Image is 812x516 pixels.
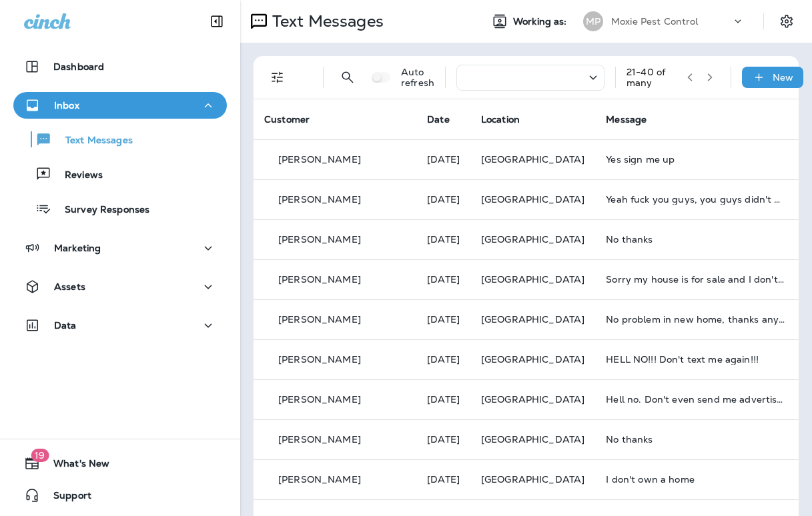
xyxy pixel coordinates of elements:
[606,274,785,285] div: Sorry my house is for sale and I don't want a contract
[13,312,227,339] button: Data
[13,482,227,509] button: Support
[606,113,647,125] span: Message
[31,449,49,462] span: 19
[606,314,785,325] div: No problem in new home, thanks anyway
[54,243,101,253] p: Marketing
[264,113,310,125] span: Customer
[427,234,460,245] p: Sep 19, 2025 03:30 PM
[52,135,133,147] p: Text Messages
[334,64,361,91] button: Search Messages
[54,320,77,331] p: Data
[773,72,793,83] p: New
[40,458,109,474] span: What's New
[264,64,291,91] button: Filters
[606,194,785,205] div: Yeah fuck you guys, you guys didn't do shit for me ,,, I'm gonna expose the garbage you guys spew...
[427,314,460,325] p: Sep 19, 2025 12:12 PM
[13,92,227,119] button: Inbox
[513,16,570,27] span: Working as:
[51,169,103,182] p: Reviews
[401,67,434,88] p: Auto refresh
[54,281,85,292] p: Assets
[278,194,361,205] p: [PERSON_NAME]
[427,354,460,365] p: Sep 19, 2025 11:55 AM
[40,490,91,506] span: Support
[481,193,584,205] span: [GEOGRAPHIC_DATA]
[481,113,520,125] span: Location
[427,274,460,285] p: Sep 19, 2025 01:09 PM
[13,160,227,188] button: Reviews
[481,153,584,165] span: [GEOGRAPHIC_DATA]
[583,11,603,31] div: MP
[427,474,460,485] p: Sep 19, 2025 11:11 AM
[481,273,584,285] span: [GEOGRAPHIC_DATA]
[775,9,799,33] button: Settings
[427,194,460,205] p: Sep 19, 2025 10:16 PM
[606,354,785,365] div: HELL NO!!! Don't text me again!!!
[278,354,361,365] p: [PERSON_NAME]
[481,313,584,325] span: [GEOGRAPHIC_DATA]
[427,394,460,405] p: Sep 19, 2025 11:32 AM
[54,100,79,111] p: Inbox
[278,274,361,285] p: [PERSON_NAME]
[13,235,227,261] button: Marketing
[606,154,785,165] div: Yes sign me up
[427,434,460,445] p: Sep 19, 2025 11:19 AM
[427,113,450,125] span: Date
[427,154,460,165] p: Sep 21, 2025 01:56 PM
[606,394,785,405] div: Hell no. Don't even send me advertisements. I had a horrible experience with your company.
[278,234,361,245] p: [PERSON_NAME]
[198,8,236,35] button: Collapse Sidebar
[13,53,227,80] button: Dashboard
[627,67,677,88] div: 21 - 40 of many
[481,393,584,405] span: [GEOGRAPHIC_DATA]
[267,11,384,31] p: Text Messages
[278,434,361,445] p: [PERSON_NAME]
[611,16,699,27] p: Moxie Pest Control
[278,394,361,405] p: [PERSON_NAME]
[278,314,361,325] p: [PERSON_NAME]
[13,195,227,223] button: Survey Responses
[278,474,361,485] p: [PERSON_NAME]
[481,433,584,445] span: [GEOGRAPHIC_DATA]
[606,474,785,485] div: I don't own a home
[13,125,227,153] button: Text Messages
[51,204,149,217] p: Survey Responses
[606,434,785,445] div: No thanks
[53,61,104,72] p: Dashboard
[13,450,227,477] button: 19What's New
[481,353,584,365] span: [GEOGRAPHIC_DATA]
[481,473,584,485] span: [GEOGRAPHIC_DATA]
[606,234,785,245] div: No thanks
[278,154,361,165] p: [PERSON_NAME]
[13,273,227,300] button: Assets
[481,233,584,245] span: [GEOGRAPHIC_DATA]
